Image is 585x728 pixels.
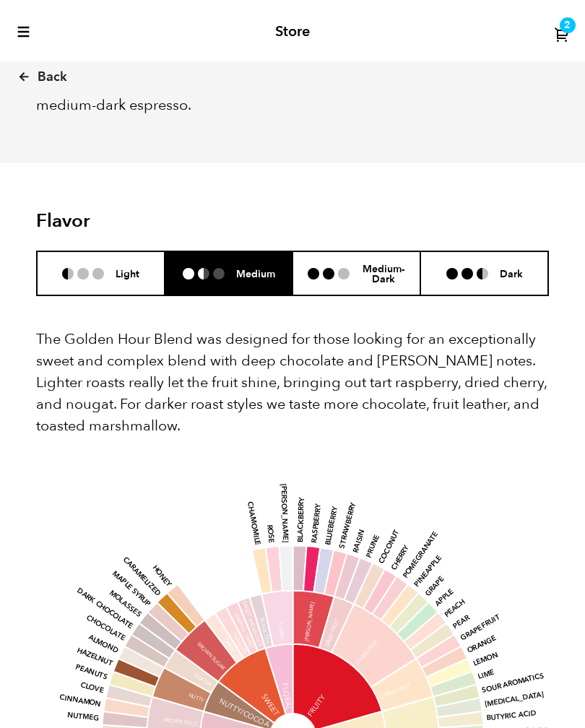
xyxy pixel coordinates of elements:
[564,19,571,32] span: 2
[38,69,67,86] span: Back
[36,329,549,437] p: The Golden Hour Blend was designed for those looking for an exceptionally sweet and complex blend...
[361,262,405,285] h6: Medium-Dark
[36,210,207,233] h2: Flavor
[236,267,275,279] h6: Medium
[116,267,139,279] h6: Light
[275,23,310,40] h2: Store
[14,25,31,39] button: toggle-mobile-menu
[500,267,523,279] h6: Dark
